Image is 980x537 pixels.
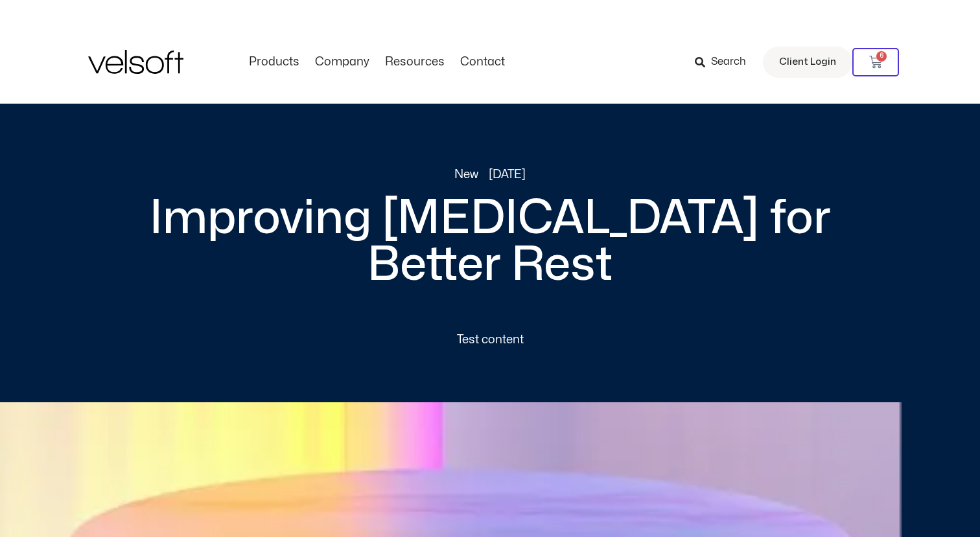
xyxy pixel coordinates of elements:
nav: Menu [241,55,513,69]
a: Search [695,51,755,73]
span: Client Login [779,54,836,71]
a: 6 [852,48,899,76]
a: ContactMenu Toggle [452,55,513,69]
span: 6 [876,51,887,62]
img: Velsoft Training Materials [88,50,183,74]
a: ResourcesMenu Toggle [377,55,452,69]
h2: Improving [MEDICAL_DATA] for Better Rest [88,195,892,288]
span: Search [711,54,746,71]
p: Test content [192,331,788,349]
a: ProductsMenu Toggle [241,55,307,69]
a: CompanyMenu Toggle [307,55,377,69]
a: New [454,166,478,183]
a: Client Login [763,47,852,78]
span: [DATE] [489,166,526,183]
